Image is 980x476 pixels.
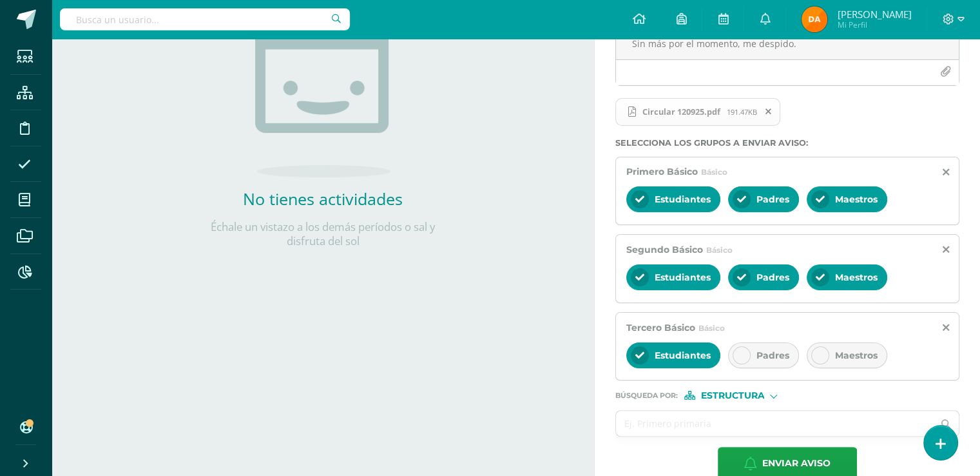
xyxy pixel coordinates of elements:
[758,104,780,119] span: Remover archivo
[698,323,725,333] span: Básico
[626,166,698,177] span: Primero Básico
[655,272,711,283] span: Estudiantes
[837,19,911,30] span: Mi Perfil
[700,392,764,399] span: Estructura
[615,98,780,126] span: Circular 120925.pdf
[756,350,789,361] span: Padres
[802,6,827,32] img: 82a5943632aca8211823fb2e9800a6c1.png
[655,350,711,361] span: Estudiantes
[636,106,727,117] span: Circular 120925.pdf
[835,350,878,361] span: Maestros
[684,391,781,400] div: [object Object]
[655,193,711,205] span: Estudiantes
[615,392,678,399] span: Búsqueda por :
[626,322,695,333] span: Tercero Básico
[756,272,789,283] span: Padres
[194,188,452,210] h2: No tienes actividades
[706,245,733,255] span: Básico
[756,193,789,205] span: Padres
[835,272,878,283] span: Maestros
[615,138,959,148] label: Selecciona los grupos a enviar aviso :
[837,8,911,21] span: [PERSON_NAME]
[835,193,878,205] span: Maestros
[701,167,727,177] span: Básico
[727,107,757,117] span: 191.47KB
[616,411,933,436] input: Ej. Primero primaria
[60,8,350,30] input: Busca un usuario...
[194,220,452,248] p: Échale un vistazo a los demás períodos o sal y disfruta del sol
[626,244,703,255] span: Segundo Básico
